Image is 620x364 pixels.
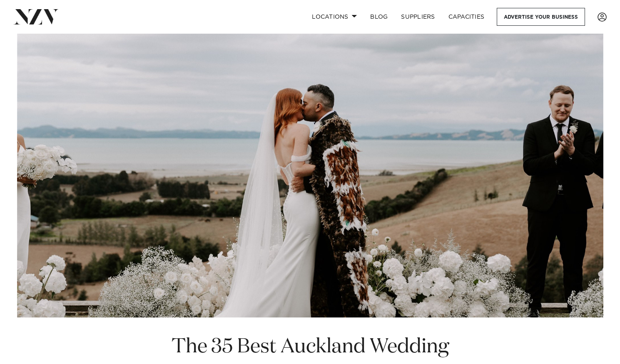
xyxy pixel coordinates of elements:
[394,8,441,26] a: SUPPLIERS
[364,8,394,26] a: BLOG
[497,8,585,26] a: Advertise your business
[13,9,59,24] img: nzv-logo.png
[17,34,603,317] img: The 35 Best Auckland Wedding Venues
[442,8,491,26] a: Capacities
[305,8,364,26] a: Locations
